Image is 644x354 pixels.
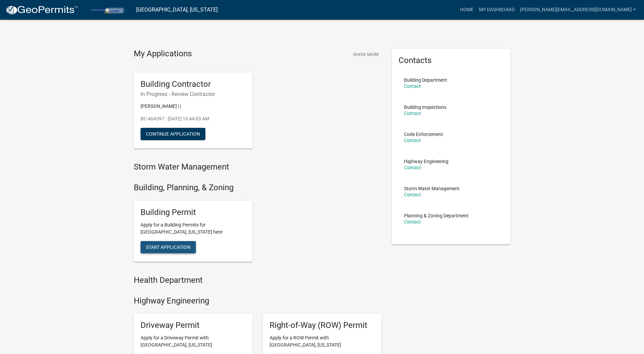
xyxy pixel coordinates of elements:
a: Contact [404,165,421,170]
a: [PERSON_NAME][EMAIL_ADDRESS][DOMAIN_NAME] [517,3,639,16]
p: [PERSON_NAME] | | [141,103,246,110]
h5: Right-of-Way (ROW) Permit [270,320,375,330]
button: Show More [350,49,382,60]
p: Building Department [404,78,447,82]
h6: In Progress - Review Contractor [141,91,246,97]
a: Contact [404,219,421,224]
h5: Building Permit [141,208,246,217]
p: Planning & Zoning Department [404,213,468,218]
h5: Contacts [399,56,504,65]
span: Start Application [146,244,190,250]
h4: Storm Water Management [134,162,382,172]
h4: My Applications [134,49,192,59]
p: BC-464397 - [DATE] 10:44:03 AM [141,115,246,122]
button: Start Application [141,241,196,253]
p: Apply for a Building Permits for [GEOGRAPHIC_DATA], [US_STATE] here [141,221,246,236]
h4: Highway Engineering [134,296,382,306]
h5: Building Contractor [141,79,246,89]
p: Apply for a Driveway Permit with [GEOGRAPHIC_DATA], [US_STATE] [141,334,246,349]
a: Contact [404,138,421,143]
p: Code Enforcement [404,132,443,137]
p: Building Inspections [404,105,446,110]
h4: Building, Planning, & Zoning [134,183,382,193]
button: Continue Application [141,128,205,140]
p: Highway Engineering [404,159,448,164]
a: Contact [404,83,421,89]
h4: Health Department [134,275,382,285]
p: Storm Water Management [404,186,460,191]
a: [GEOGRAPHIC_DATA], [US_STATE] [136,4,218,16]
a: My Dashboard [476,3,517,16]
a: Contact [404,192,421,197]
img: Porter County, Indiana [84,5,131,14]
p: Apply for a ROW Permit with [GEOGRAPHIC_DATA], [US_STATE] [270,334,375,349]
a: Contact [404,111,421,116]
a: Home [457,3,476,16]
h5: Driveway Permit [141,320,246,330]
